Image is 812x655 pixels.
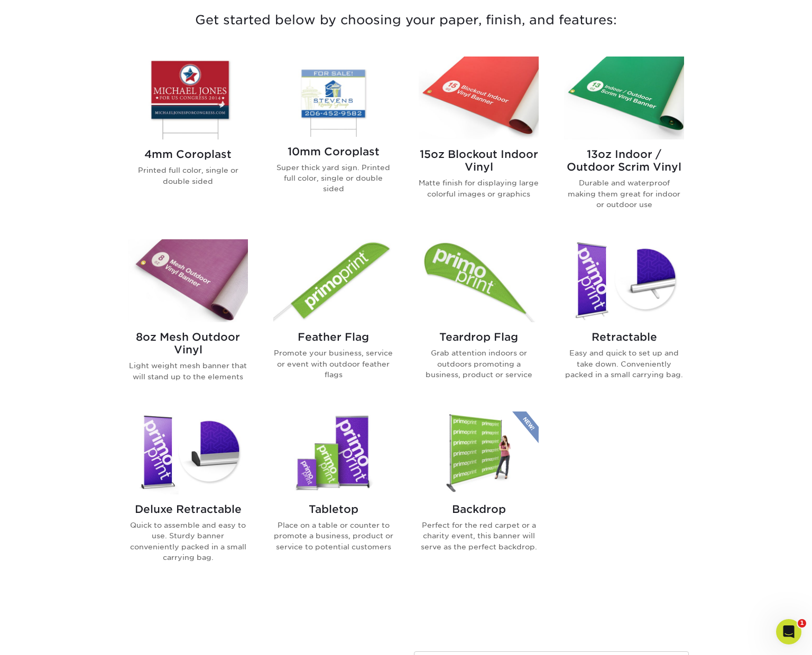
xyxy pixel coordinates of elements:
h2: Teardrop Flag [419,331,539,343]
p: Perfect for the red carpet or a charity event, this banner will serve as the perfect backdrop. [419,520,539,552]
a: Feather Flag Flags Feather Flag Promote your business, service or event with outdoor feather flags [273,239,393,399]
h2: Backdrop [419,503,539,516]
img: 8oz Mesh Outdoor Vinyl Banners [128,239,248,322]
a: Deluxe Retractable Banner Stands Deluxe Retractable Quick to assemble and easy to use. Sturdy ban... [128,411,248,579]
p: Quick to assemble and easy to use. Sturdy banner conveniently packed in a small carrying bag. [128,520,248,563]
img: Tabletop Banner Stands [273,411,393,494]
img: New Product [512,411,539,443]
h2: 10mm Coroplast [273,145,393,158]
h2: 15oz Blockout Indoor Vinyl [419,148,539,173]
img: Teardrop Flag Flags [419,239,539,322]
h2: Deluxe Retractable [128,503,248,516]
img: 10mm Coroplast Signs [273,57,393,136]
a: Retractable Banner Stands Retractable Easy and quick to set up and take down. Conveniently packed... [564,239,684,399]
p: Place on a table or counter to promote a business, product or service to potential customers [273,520,393,552]
h2: Tabletop [273,503,393,516]
img: 4mm Coroplast Signs [128,57,248,139]
p: Light weight mesh banner that will stand up to the elements [128,360,248,382]
a: 8oz Mesh Outdoor Vinyl Banners 8oz Mesh Outdoor Vinyl Light weight mesh banner that will stand up... [128,239,248,399]
img: Retractable Banner Stands [564,239,684,322]
img: Deluxe Retractable Banner Stands [128,411,248,494]
iframe: Intercom live chat [776,619,801,644]
img: 15oz Blockout Indoor Vinyl Banners [419,57,539,139]
a: Backdrop Banner Stands Backdrop Perfect for the red carpet or a charity event, this banner will s... [419,411,539,579]
h2: Feather Flag [273,331,393,343]
h2: 13oz Indoor / Outdoor Scrim Vinyl [564,148,684,173]
a: 13oz Indoor / Outdoor Scrim Vinyl Banners 13oz Indoor / Outdoor Scrim Vinyl Durable and waterproo... [564,57,684,227]
p: Easy and quick to set up and take down. Conveniently packed in a small carrying bag. [564,348,684,380]
h2: 8oz Mesh Outdoor Vinyl [128,331,248,356]
p: Printed full color, single or double sided [128,165,248,186]
a: 15oz Blockout Indoor Vinyl Banners 15oz Blockout Indoor Vinyl Matte finish for displaying large c... [419,57,539,227]
p: Grab attention indoors or outdoors promoting a business, product or service [419,348,539,380]
img: 13oz Indoor / Outdoor Scrim Vinyl Banners [564,57,684,139]
a: Teardrop Flag Flags Teardrop Flag Grab attention indoors or outdoors promoting a business, produc... [419,239,539,399]
a: 4mm Coroplast Signs 4mm Coroplast Printed full color, single or double sided [128,57,248,227]
h2: Retractable [564,331,684,343]
img: Backdrop Banner Stands [419,411,539,494]
img: Feather Flag Flags [273,239,393,322]
a: Tabletop Banner Stands Tabletop Place on a table or counter to promote a business, product or ser... [273,411,393,579]
span: 1 [798,619,806,628]
p: Durable and waterproof making them great for indoor or outdoor use [564,177,684,210]
h2: 4mm Coroplast [128,148,248,161]
p: Matte finish for displaying large colorful images or graphics [419,177,539,199]
p: Promote your business, service or event with outdoor feather flags [273,348,393,380]
p: Super thick yard sign. Printed full color, single or double sided [273,162,393,194]
iframe: Google Customer Reviews [3,623,90,651]
a: 10mm Coroplast Signs 10mm Coroplast Super thick yard sign. Printed full color, single or double s... [273,57,393,227]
